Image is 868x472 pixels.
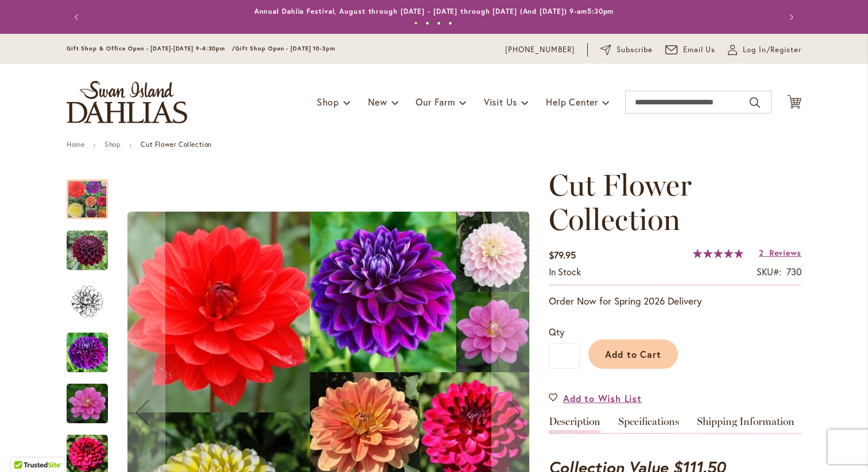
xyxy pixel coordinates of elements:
[448,21,452,25] button: 4 of 4
[67,270,119,321] div: Cut Flower Collection
[759,247,764,258] span: 2
[549,294,801,308] p: Order Now for Spring 2026 Delivery
[549,416,600,433] a: Description
[549,266,581,279] div: Availability
[618,416,679,433] a: Specifications
[67,140,84,149] a: Home
[546,96,598,108] span: Help Center
[67,81,187,123] a: store logo
[67,219,119,270] div: Cut Flower Collection
[786,266,801,279] div: 730
[505,44,575,56] a: [PHONE_NUMBER]
[549,392,642,405] a: Add to Wish List
[437,21,441,25] button: 3 of 4
[757,266,781,278] strong: SKU
[67,372,119,423] div: Cut Flower Collection
[235,45,335,52] span: Gift Shop Open - [DATE] 10-3pm
[67,6,90,29] button: Previous
[67,45,235,52] span: Gift Shop & Office Open - [DATE]-[DATE] 9-4:30pm /
[605,348,662,360] span: Add to Cart
[588,340,678,369] button: Add to Cart
[549,326,564,338] span: Qty
[67,281,108,322] img: Cut Flower Collection
[425,21,429,25] button: 2 of 4
[728,44,801,56] a: Log In/Register
[416,96,455,108] span: Our Farm
[549,249,576,261] span: $79.95
[67,321,119,372] div: Cut Flower Collection
[617,44,653,56] span: Subscribe
[484,96,517,108] span: Visit Us
[759,247,801,258] a: 2 Reviews
[67,168,119,219] div: CUT FLOWER COLLECTION
[683,44,716,56] span: Email Us
[67,383,108,424] img: Cut Flower Collection
[104,140,121,149] a: Shop
[563,392,642,405] span: Add to Wish List
[67,332,108,373] img: Cut Flower Collection
[368,96,387,108] span: New
[317,96,339,108] span: Shop
[549,266,581,278] span: In stock
[141,140,212,149] strong: Cut Flower Collection
[600,44,653,56] a: Subscribe
[693,249,743,258] div: 100%
[414,21,418,25] button: 1 of 4
[9,431,41,463] iframe: Launch Accessibility Center
[743,44,801,56] span: Log In/Register
[67,230,108,271] img: Cut Flower Collection
[549,167,692,237] span: Cut Flower Collection
[778,6,801,29] button: Next
[665,44,716,56] a: Email Us
[697,416,795,433] a: Shipping Information
[254,7,614,15] a: Annual Dahlia Festival, August through [DATE] - [DATE] through [DATE] (And [DATE]) 9-am5:30pm
[769,247,801,258] span: Reviews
